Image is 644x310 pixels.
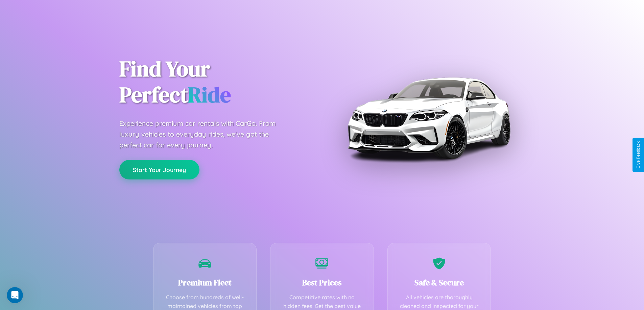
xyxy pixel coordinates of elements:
h1: Find Your Perfect [119,56,312,108]
span: Ride [188,80,231,109]
h3: Safe & Secure [398,277,481,288]
h3: Best Prices [281,277,363,288]
img: Premium BMW car rental vehicle [344,34,513,202]
p: Experience premium car rentals with CarGo. From luxury vehicles to everyday rides, we've got the ... [119,118,288,150]
button: Start Your Journey [119,160,199,179]
iframe: Intercom live chat [7,287,23,303]
h3: Premium Fleet [164,277,246,288]
div: Give Feedback [636,141,641,169]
